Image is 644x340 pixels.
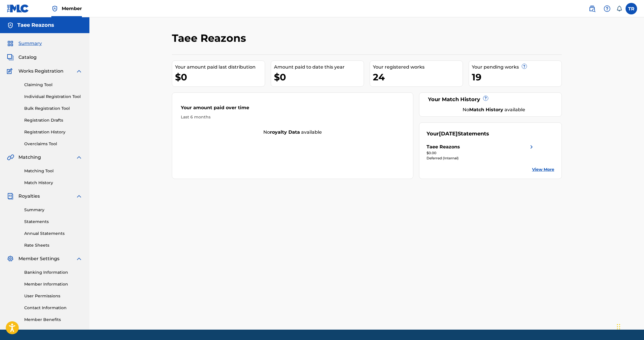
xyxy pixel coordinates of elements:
div: User Menu [626,3,637,14]
img: Royalties [7,193,14,200]
img: expand [76,68,82,75]
a: Registration Drafts [24,117,82,123]
img: right chevron icon [528,143,535,150]
a: Summary [24,207,82,213]
div: Your Match History [427,96,554,103]
a: Member Information [24,281,82,287]
div: No available [172,129,413,136]
a: CatalogCatalog [7,54,37,61]
a: Taee Reazonsright chevron icon$0.00Deferred (Internal) [427,143,535,161]
span: ? [522,64,527,69]
img: expand [76,255,82,262]
a: Overclaims Tool [24,141,82,147]
img: MLC Logo [7,4,29,13]
a: Rate Sheets [24,242,82,248]
a: Matching Tool [24,168,82,174]
a: Statements [24,219,82,225]
span: [DATE] [439,131,458,137]
a: Bulk Registration Tool [24,105,82,112]
a: Public Search [586,3,598,14]
div: $0 [175,71,265,84]
span: Member Settings [18,255,59,262]
a: Banking Information [24,269,82,275]
iframe: Chat Widget [615,312,644,340]
div: No available [434,106,554,113]
a: SummarySummary [7,40,42,47]
div: Last 6 months [181,114,405,120]
img: expand [76,193,82,200]
img: Accounts [7,22,14,29]
div: Deferred (Internal) [427,156,535,161]
div: Amount paid to date this year [274,64,364,71]
img: expand [76,154,82,161]
img: Member Settings [7,255,14,262]
div: Drag [617,318,620,335]
div: Your registered works [373,64,463,71]
a: Annual Statements [24,231,82,237]
div: Notifications [616,6,622,12]
img: Matching [7,154,14,161]
div: 24 [373,71,463,84]
strong: Match History [469,107,503,112]
span: Summary [18,40,42,47]
div: Taee Reazons [427,143,460,150]
img: Catalog [7,54,14,61]
div: Your amount paid over time [181,104,405,114]
span: ? [483,96,488,101]
h5: Taee Reazons [17,22,54,29]
a: User Permissions [24,293,82,299]
span: Member [62,5,82,12]
h2: Taee Reazons [172,32,249,45]
strong: royalty data [270,129,300,135]
a: Member Benefits [24,317,82,323]
span: Matching [18,154,41,161]
a: Registration History [24,129,82,135]
img: search [589,5,596,12]
span: Catalog [18,54,37,61]
a: Individual Registration Tool [24,94,82,100]
img: Summary [7,40,14,47]
a: Claiming Tool [24,82,82,88]
div: Your Statements [427,130,489,138]
img: help [604,5,611,12]
a: Match History [24,180,82,186]
a: Contact Information [24,305,82,311]
div: Your amount paid last distribution [175,64,265,71]
div: Your pending works [472,64,562,71]
div: $0.00 [427,150,535,156]
div: Help [601,3,613,14]
span: Works Registration [18,68,63,75]
a: View More [532,167,554,173]
img: Works Registration [7,68,14,75]
div: 19 [472,71,562,84]
span: Royalties [18,193,40,200]
img: Top Rightsholder [51,5,58,12]
div: $0 [274,71,364,84]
